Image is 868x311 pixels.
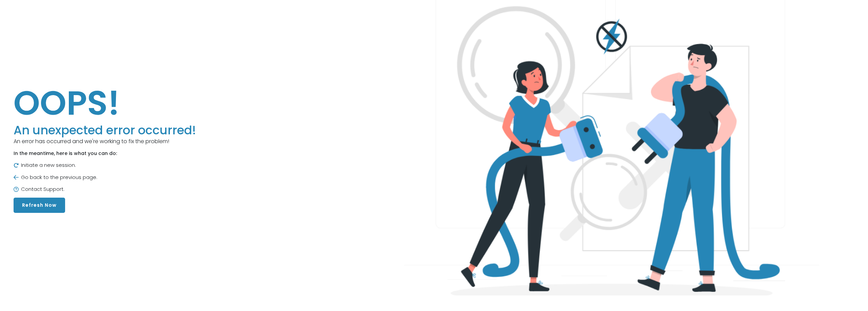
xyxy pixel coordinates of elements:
p: Initiate a new session. [14,161,196,169]
h3: An unexpected error occurred! [14,123,196,137]
p: Go back to the previous page. [14,174,196,181]
p: In the meantime, here is what you can do: [14,150,196,157]
p: An error has occurred and we're working to fix the problem! [14,137,196,146]
p: Contact Support. [14,185,196,193]
h1: OOPS! [14,83,196,123]
button: Refresh Now [14,198,65,213]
